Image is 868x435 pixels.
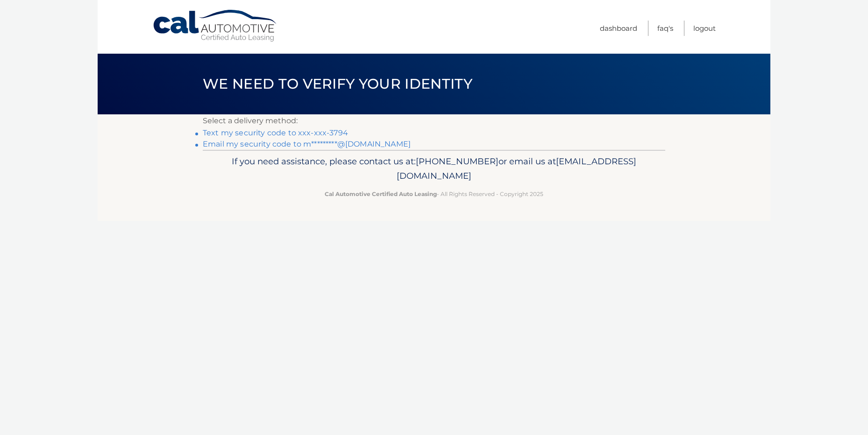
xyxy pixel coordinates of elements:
span: [PHONE_NUMBER] [416,156,498,167]
strong: Cal Automotive Certified Auto Leasing [325,190,437,197]
a: Text my security code to xxx-xxx-3794 [203,128,348,137]
p: Select a delivery method: [203,114,665,127]
p: If you need assistance, please contact us at: or email us at [209,154,659,184]
p: - All Rights Reserved - Copyright 2025 [209,189,659,199]
a: Logout [693,21,716,36]
a: Cal Automotive [152,9,278,42]
a: FAQ's [657,21,673,36]
span: We need to verify your identity [203,75,472,92]
a: Email my security code to m*********@[DOMAIN_NAME] [203,140,411,148]
a: Dashboard [600,21,637,36]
